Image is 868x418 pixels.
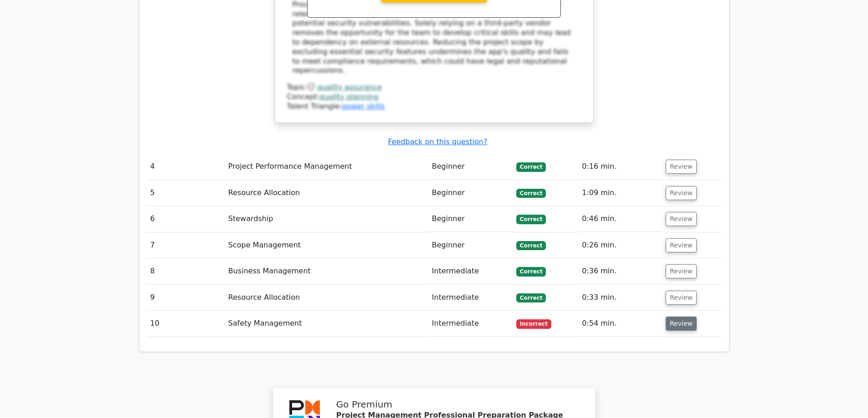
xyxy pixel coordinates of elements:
[147,180,225,206] td: 5
[516,319,551,328] span: Incorrect
[666,264,697,278] button: Review
[225,285,428,311] td: Resource Allocation
[225,206,428,232] td: Stewardship
[225,154,428,180] td: Project Performance Management
[225,232,428,258] td: Scope Management
[428,154,513,180] td: Beginner
[666,238,697,252] button: Review
[516,215,546,224] span: Correct
[516,189,546,198] span: Correct
[147,206,225,232] td: 6
[317,83,382,91] a: quality assurance
[388,137,487,146] a: Feedback on this question?
[428,232,513,258] td: Beginner
[578,232,662,258] td: 0:26 min.
[428,258,513,284] td: Intermediate
[666,317,697,331] button: Review
[516,293,546,302] span: Correct
[225,180,428,206] td: Resource Allocation
[578,258,662,284] td: 0:36 min.
[225,311,428,337] td: Safety Management
[147,258,225,284] td: 8
[578,311,662,337] td: 0:54 min.
[578,180,662,206] td: 1:09 min.
[516,162,546,171] span: Correct
[428,311,513,337] td: Intermediate
[428,285,513,311] td: Intermediate
[516,241,546,250] span: Correct
[428,206,513,232] td: Beginner
[147,154,225,180] td: 4
[578,154,662,180] td: 0:16 min.
[428,180,513,206] td: Beginner
[147,285,225,311] td: 9
[578,206,662,232] td: 0:46 min.
[666,212,697,226] button: Review
[287,92,581,102] div: Concept:
[319,92,378,101] a: quality planning
[578,285,662,311] td: 0:33 min.
[342,102,385,111] a: power skills
[147,311,225,337] td: 10
[666,186,697,200] button: Review
[666,160,697,174] button: Review
[287,83,581,92] div: Topic:
[666,291,697,305] button: Review
[287,83,581,111] div: Talent Triangle:
[516,267,546,276] span: Correct
[147,232,225,258] td: 7
[225,258,428,284] td: Business Management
